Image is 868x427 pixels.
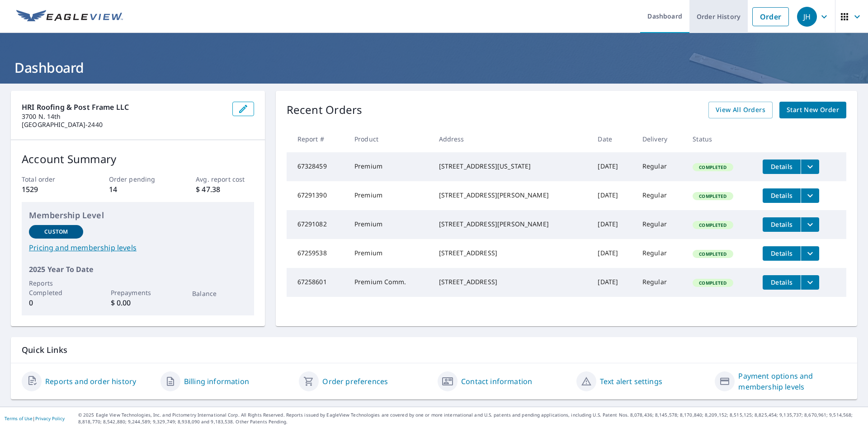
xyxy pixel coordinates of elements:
a: Privacy Policy [35,415,65,422]
p: Order pending [109,174,167,184]
th: Date [590,126,635,152]
button: detailsBtn-67291082 [763,217,801,232]
div: [STREET_ADDRESS][PERSON_NAME] [439,220,584,229]
p: 0 [29,297,83,308]
p: Balance [192,289,246,298]
span: Start New Order [787,104,839,116]
a: Pricing and membership levels [29,242,247,253]
a: Start New Order [779,102,846,118]
td: Premium Comm. [347,268,432,297]
p: Reports Completed [29,278,83,297]
div: [STREET_ADDRESS] [439,277,584,286]
span: Details [768,191,795,200]
td: Regular [635,152,685,181]
button: filesDropdownBtn-67291082 [801,217,819,232]
td: Premium [347,210,432,239]
p: Membership Level [29,209,247,221]
p: 3700 N. 14th [22,113,225,121]
span: Details [768,162,795,171]
p: Recent Orders [287,102,363,118]
th: Status [685,126,755,152]
td: Regular [635,268,685,297]
th: Address [432,126,591,152]
div: [STREET_ADDRESS] [439,249,584,258]
span: Completed [693,164,732,170]
td: 67291390 [287,181,347,210]
td: Regular [635,239,685,268]
a: Billing information [184,376,249,387]
button: filesDropdownBtn-67328459 [801,160,819,174]
td: 67258601 [287,268,347,297]
td: Premium [347,152,432,181]
th: Report # [287,126,347,152]
div: [STREET_ADDRESS][US_STATE] [439,162,584,171]
td: Premium [347,181,432,210]
td: [DATE] [590,268,635,297]
td: [DATE] [590,152,635,181]
a: View All Orders [708,102,773,118]
button: detailsBtn-67328459 [763,160,801,174]
button: filesDropdownBtn-67291390 [801,188,819,203]
td: [DATE] [590,181,635,210]
a: Contact information [461,376,532,387]
div: [STREET_ADDRESS][PERSON_NAME] [439,191,584,200]
span: Details [768,249,795,258]
button: filesDropdownBtn-67259538 [801,246,819,261]
p: Quick Links [22,344,846,356]
p: HRI Roofing & Post Frame LLC [22,102,225,113]
p: Avg. report cost [196,174,254,184]
td: Regular [635,210,685,239]
p: Account Summary [22,151,254,167]
p: 2025 Year To Date [29,264,247,275]
span: View All Orders [716,104,765,116]
p: 14 [109,184,167,195]
p: © 2025 Eagle View Technologies, Inc. and Pictometry International Corp. All Rights Reserved. Repo... [78,412,863,425]
img: EV Logo [16,10,123,23]
span: Completed [693,280,732,286]
span: Details [768,220,795,229]
button: detailsBtn-67258601 [763,275,801,290]
p: 1529 [22,184,80,195]
a: Terms of Use [5,415,33,422]
div: JH [797,7,817,27]
td: 67328459 [287,152,347,181]
a: Order preferences [322,376,388,387]
p: $ 0.00 [111,297,165,308]
p: Total order [22,174,80,184]
td: [DATE] [590,239,635,268]
p: Prepayments [111,288,165,297]
button: filesDropdownBtn-67258601 [801,275,819,290]
th: Product [347,126,432,152]
a: Payment options and membership levels [738,371,846,392]
span: Completed [693,251,732,257]
td: [DATE] [590,210,635,239]
p: | [5,416,65,421]
td: 67291082 [287,210,347,239]
td: Regular [635,181,685,210]
p: [GEOGRAPHIC_DATA]-2440 [22,121,225,129]
button: detailsBtn-67291390 [763,188,801,203]
h1: Dashboard [11,58,857,77]
td: 67259538 [287,239,347,268]
p: Custom [44,228,68,236]
a: Order [752,7,789,26]
th: Delivery [635,126,685,152]
p: $ 47.38 [196,184,254,195]
a: Text alert settings [600,376,662,387]
a: Reports and order history [45,376,136,387]
button: detailsBtn-67259538 [763,246,801,261]
td: Premium [347,239,432,268]
span: Completed [693,193,732,199]
span: Details [768,278,795,286]
span: Completed [693,222,732,228]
